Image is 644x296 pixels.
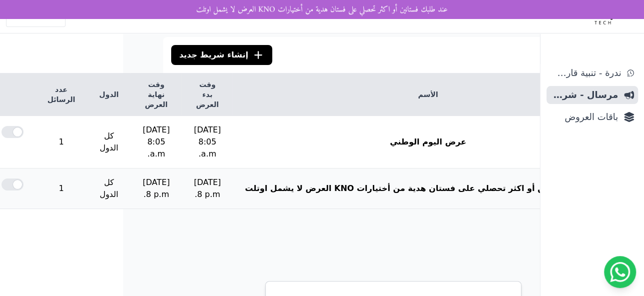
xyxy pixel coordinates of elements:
td: [DATE] 8:05 a.m. [182,116,233,168]
td: كل الدول [87,168,131,209]
th: عدد الرسائل [36,73,88,116]
th: الأسم [233,73,623,116]
span: مرسال - شريط دعاية [550,88,618,102]
th: وقت بدء العرض [182,73,233,116]
span: إنشاء شريط جديد [179,49,248,61]
td: [DATE] 8 p.m. [131,168,182,209]
td: [DATE] 8:05 a.m. [131,116,182,168]
td: 1 [36,116,88,168]
th: وقت نهاية العرض [131,73,182,116]
th: عند طلبك فستانين أو اكثر تحصلي على فستان هدية من أختيارات KNO العرض لا يشمل اوتلت [233,168,623,209]
bdi: عند طلبك فستانين أو اكثر تحصلي على فستان هدية من أختيارات KNO العرض لا يشمل اوتلت [196,3,448,15]
td: كل الدول [87,116,131,168]
th: الدول [87,73,131,116]
td: [DATE] 8 p.m. [182,168,233,209]
span: ندرة - تنبية قارب علي النفاذ [550,66,621,80]
span: باقات العروض [550,110,618,124]
a: إنشاء شريط جديد [171,45,272,65]
td: 1 [36,168,88,209]
th: عرض اليوم الوطني [233,116,623,168]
